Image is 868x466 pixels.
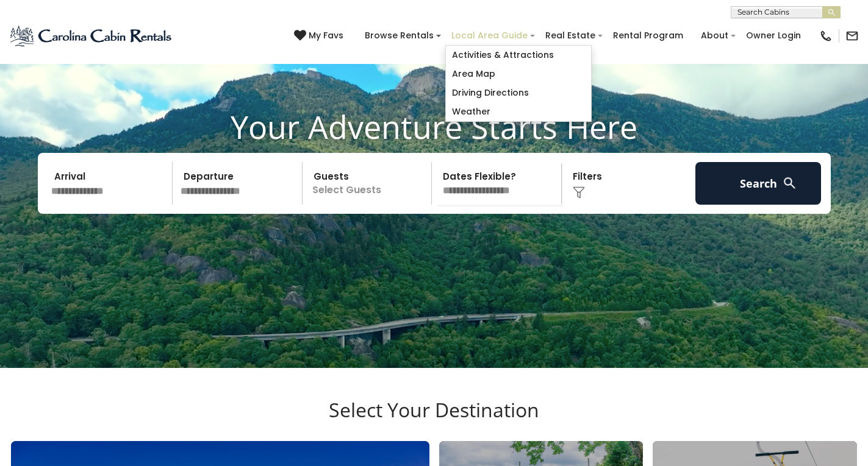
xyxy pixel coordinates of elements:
[294,29,346,43] a: My Favs
[573,186,585,199] img: filter--v1.png
[782,175,797,191] img: search-regular-white.png
[695,162,822,205] button: Search
[446,83,591,102] a: Driving Directions
[9,398,859,441] h3: Select Your Destination
[819,29,833,43] img: phone-regular-black.png
[359,26,440,45] a: Browse Rentals
[446,65,591,83] a: Area Map
[607,26,689,45] a: Rental Program
[539,26,601,45] a: Real Estate
[309,29,343,42] span: My Favs
[845,29,859,43] img: mail-regular-black.png
[445,26,534,45] a: Local Area Guide
[695,26,734,45] a: About
[740,26,807,45] a: Owner Login
[446,102,591,121] a: Weather
[9,108,859,146] h1: Your Adventure Starts Here
[306,162,432,205] p: Select Guests
[9,24,174,48] img: Blue-2.png
[446,46,591,65] a: Activities & Attractions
